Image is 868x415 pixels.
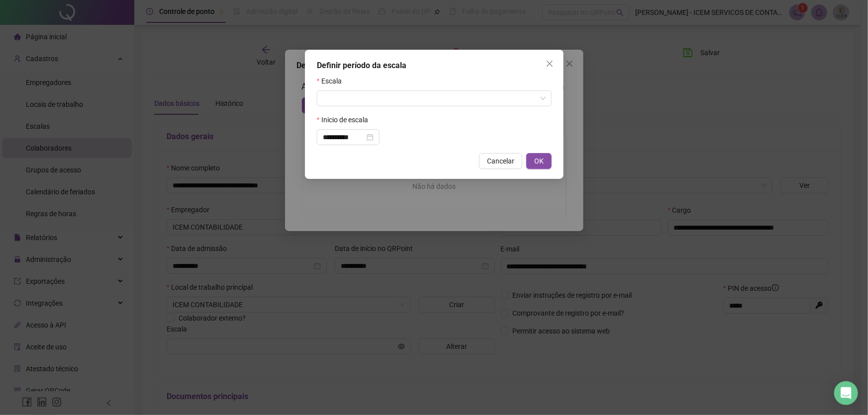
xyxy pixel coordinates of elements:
[834,381,858,405] div: Open Intercom Messenger
[487,156,514,166] span: Cancelar
[317,76,348,86] label: Escala
[534,156,544,166] span: OK
[526,153,552,169] button: OK
[479,153,522,169] button: Cancelar
[542,56,558,72] button: Close
[317,114,375,125] label: Inicio de escala
[546,60,554,68] span: close
[317,60,552,72] div: Definir período da escala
